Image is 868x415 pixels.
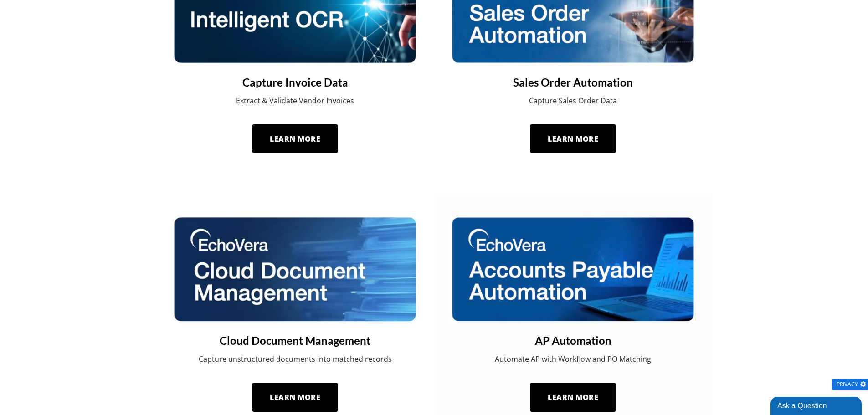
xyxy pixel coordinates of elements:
a: Learn More [530,124,616,154]
p: Capture unstructured documents into matched records [173,354,417,364]
a: AP Automation [451,333,695,348]
span: Learn More [548,392,598,402]
span: Learn More [270,134,320,144]
p: Automate AP with Workflow and PO Matching [451,354,695,364]
a: Sales Order Automation [451,75,695,90]
p: Extract & Validate Vendor Invoices [173,95,417,106]
span: Privacy [837,382,858,387]
img: cloud document management [173,216,417,323]
img: gear.png [859,380,867,388]
a: Cloud Document Management [173,333,417,348]
span: Learn More [548,134,598,144]
a: Learn More [252,383,338,412]
iframe: chat widget [770,395,863,415]
a: Learn More [252,124,338,154]
p: Capture Sales Order Data [451,95,695,106]
span: Learn More [270,392,320,402]
a: Capture Invoice Data [173,75,417,90]
img: accounts payable automation [451,216,695,323]
a: Learn More [530,383,616,412]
